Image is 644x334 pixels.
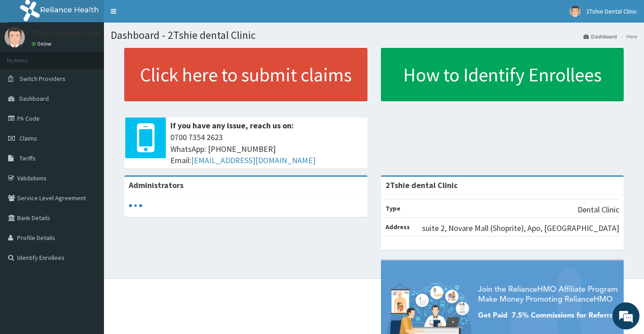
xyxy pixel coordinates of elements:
[586,7,637,15] span: 2Tshie Dental Clinic
[569,6,581,17] img: User Image
[618,33,637,40] li: Here
[170,120,294,131] b: If you have any issue, reach us on:
[32,29,101,38] p: 2Tshie Dental Clinic
[5,27,25,47] img: User Image
[19,134,37,142] span: Claims
[19,94,49,103] span: Dashboard
[111,29,637,41] h1: Dashboard - 2Tshie dental Clinic
[385,204,400,212] b: Type
[422,222,619,234] p: suite 2, Novare Mall (Shoprite), Apo, [GEOGRAPHIC_DATA]
[124,48,367,101] a: Click here to submit claims
[385,223,410,231] b: Address
[19,154,36,162] span: Tariffs
[170,132,363,166] span: 0700 7354 2623 WhatsApp: [PHONE_NUMBER] Email:
[385,180,458,190] strong: 2Tshie dental Clinic
[578,204,619,216] p: Dental Clinic
[381,48,624,101] a: How to Identify Enrollees
[191,155,315,165] a: [EMAIL_ADDRESS][DOMAIN_NAME]
[19,75,66,83] span: Switch Providers
[129,199,142,212] svg: audio-loading
[32,41,53,47] a: Online
[129,180,183,190] b: Administrators
[583,33,617,40] a: Dashboard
